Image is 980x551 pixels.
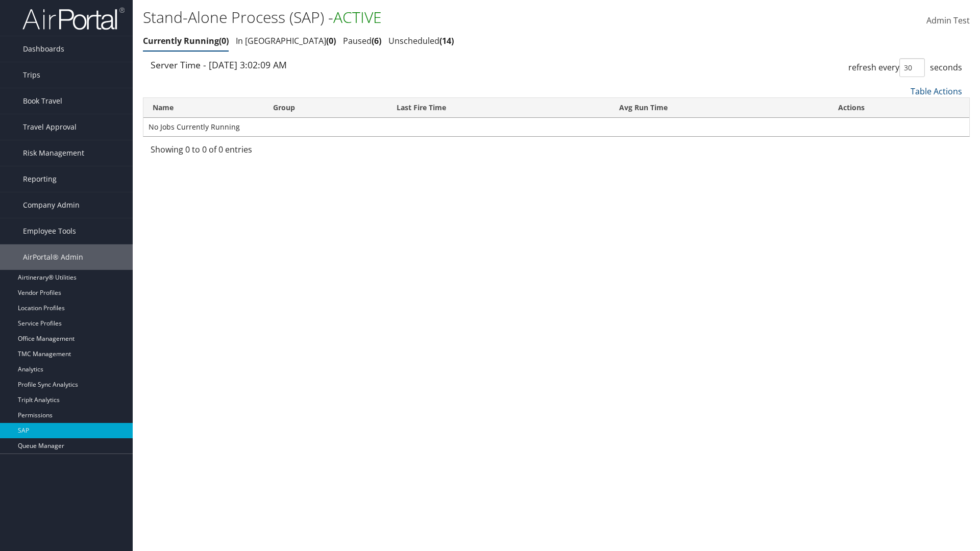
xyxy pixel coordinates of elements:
[387,98,610,118] th: Last Fire Time: activate to sort column ascending
[326,35,336,46] span: 0
[23,140,84,166] span: Risk Management
[219,35,229,46] span: 0
[388,35,454,46] a: Unscheduled14
[264,98,387,118] th: Group: activate to sort column ascending
[151,143,342,161] div: Showing 0 to 0 of 0 entries
[143,35,229,46] a: Currently Running0
[343,35,381,46] a: Paused6
[926,15,970,26] span: Admin Test
[143,118,969,136] td: No Jobs Currently Running
[333,7,382,28] span: ACTIVE
[848,62,899,73] span: refresh every
[22,7,125,31] img: airportal-logo.png
[151,58,549,71] div: Server Time - [DATE] 3:02:09 AM
[23,114,77,140] span: Travel Approval
[23,88,62,114] span: Book Travel
[610,98,829,118] th: Avg Run Time: activate to sort column ascending
[829,98,969,118] th: Actions
[23,244,83,270] span: AirPortal® Admin
[911,86,962,97] a: Table Actions
[23,192,80,218] span: Company Admin
[23,218,76,244] span: Employee Tools
[23,166,57,192] span: Reporting
[236,35,336,46] a: In [GEOGRAPHIC_DATA]0
[143,98,264,118] th: Name: activate to sort column ascending
[143,7,694,28] h1: Stand-Alone Process (SAP) -
[930,62,962,73] span: seconds
[926,5,970,37] a: Admin Test
[23,36,64,62] span: Dashboards
[23,62,40,88] span: Trips
[439,35,454,46] span: 14
[372,35,381,46] span: 6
